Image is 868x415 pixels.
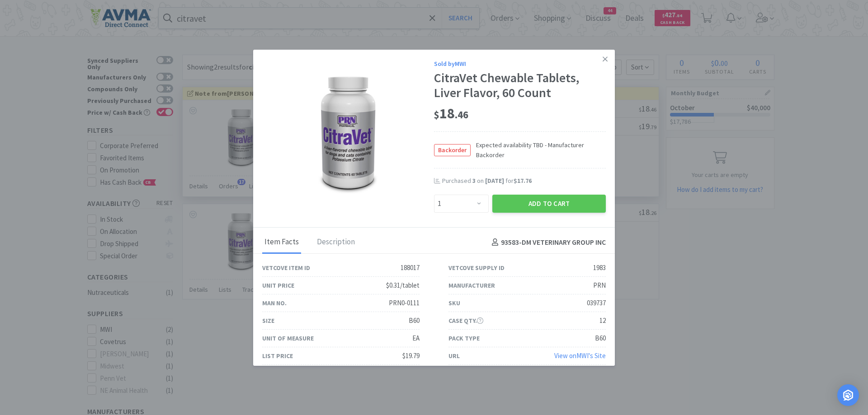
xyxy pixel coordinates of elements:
div: $19.79 [402,350,420,361]
div: Vetcove Item ID [262,263,310,273]
div: Manufacturer [448,280,495,290]
a: View onMWI's Site [554,351,606,360]
div: Man No. [262,298,287,308]
div: 188017 [401,262,420,273]
div: Unit of Measure [262,333,314,343]
div: 1983 [593,262,606,273]
button: Add to Cart [492,195,606,213]
div: 039737 [587,298,606,308]
span: Backorder [434,145,470,156]
img: b3a57eb3a79f45239da130c73d2c78f9_1983.png [318,77,378,194]
div: EA [412,333,420,344]
div: 12 [599,315,606,326]
div: Size [262,316,274,326]
div: CitraVet Chewable Tablets, Liver Flavor, 60 Count [434,70,606,101]
div: URL [448,351,460,361]
div: B60 [409,315,420,326]
div: Open Intercom Messenger [837,384,859,406]
div: Vetcove Supply ID [448,263,505,273]
div: $0.31/tablet [386,280,420,291]
span: 18 [434,104,468,122]
div: Item Facts [262,231,301,254]
div: Purchased on for [442,177,606,186]
div: Sold by MWI [434,59,606,69]
div: Unit Price [262,280,294,290]
h4: 93583 - DM VETERINARY GROUP INC [488,237,606,248]
div: Case Qty. [448,316,483,326]
div: B60 [595,333,606,344]
span: . 46 [455,108,468,121]
div: PRN0-0111 [389,298,420,308]
span: [DATE] [485,177,504,185]
div: Description [315,231,357,254]
div: SKU [448,298,460,308]
span: $17.76 [514,177,532,185]
div: List Price [262,351,293,361]
span: $ [434,108,439,121]
span: 3 [472,177,476,185]
span: Expected availability TBD - Manufacturer Backorder [471,140,606,160]
div: Pack Type [448,333,480,343]
div: PRN [593,280,606,291]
